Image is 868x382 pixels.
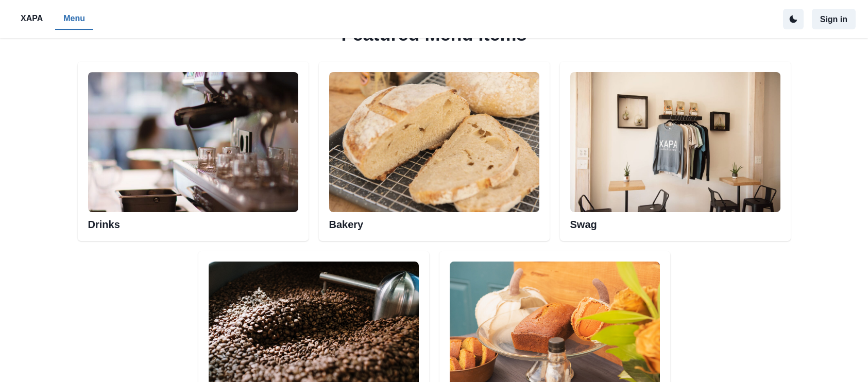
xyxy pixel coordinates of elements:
h2: Bakery [329,212,539,231]
button: Sign in [812,9,856,29]
img: Esspresso machine [88,72,298,212]
p: XAPA [21,12,43,25]
div: Bakery [319,62,550,241]
p: Menu [63,12,85,25]
h2: Swag [570,212,780,231]
div: Swag [560,62,791,241]
div: Esspresso machineDrinks [78,62,309,241]
h2: Drinks [88,212,298,231]
button: active dark theme mode [783,9,804,29]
